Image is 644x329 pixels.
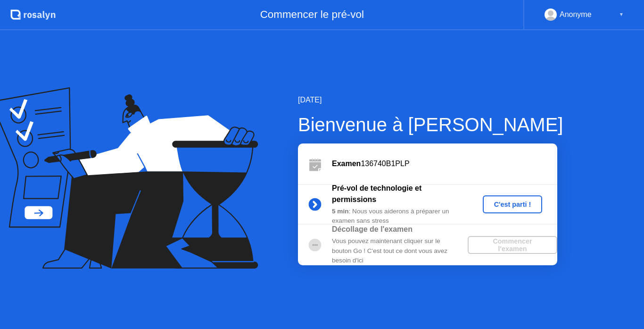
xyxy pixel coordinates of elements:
[487,201,539,208] div: C'est parti !
[332,207,468,226] div: : Nous vous aiderons à préparer un examen sans stress
[298,110,563,139] div: Bienvenue à [PERSON_NAME]
[468,236,557,254] button: Commencer l'examen
[332,158,557,169] div: 136740B1PLP
[298,94,563,106] div: [DATE]
[332,225,413,233] b: Décollage de l'examen
[560,8,592,21] div: Anonyme
[483,195,543,213] button: C'est parti !
[619,8,624,21] div: ▼
[332,160,361,168] b: Examen
[471,237,553,253] div: Commencer l'examen
[332,184,421,203] b: Pré-vol de technologie et permissions
[332,236,468,265] div: Vous pouvez maintenant cliquer sur le bouton Go ! C'est tout ce dont vous avez besoin d'ici
[332,208,349,215] b: 5 min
